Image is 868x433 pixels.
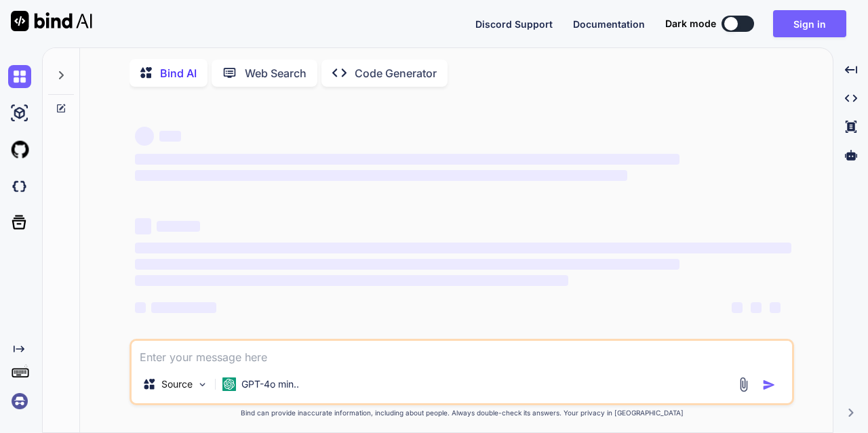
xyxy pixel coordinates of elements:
span: ‌ [135,275,568,286]
img: GPT-4o mini [222,377,236,391]
p: GPT-4o min.. [241,377,299,391]
span: ‌ [135,243,791,253]
span: Discord Support [475,18,553,30]
img: Pick Models [197,379,208,390]
span: Documentation [573,18,645,30]
span: ‌ [135,302,146,313]
img: ai-studio [8,102,31,125]
img: signin [8,390,31,413]
p: Source [161,377,193,391]
p: Bind can provide inaccurate information, including about people. Always double-check its answers.... [130,408,794,418]
span: ‌ [751,302,762,313]
img: icon [762,378,776,392]
img: chat [8,65,31,88]
img: Bind AI [11,11,92,31]
p: Bind AI [160,65,197,81]
span: ‌ [135,170,627,181]
p: Code Generator [355,65,437,81]
span: ‌ [135,218,151,234]
button: Documentation [573,17,645,31]
p: Web Search [245,65,307,81]
span: ‌ [135,259,679,270]
img: darkCloudIdeIcon [8,175,31,198]
span: ‌ [157,221,200,232]
span: ‌ [732,302,743,313]
span: ‌ [770,302,781,313]
span: ‌ [135,154,679,165]
span: ‌ [159,131,181,142]
span: ‌ [135,127,154,146]
button: Discord Support [475,17,553,31]
img: githubLight [8,138,31,161]
span: ‌ [151,302,216,313]
button: Sign in [773,10,846,37]
span: Dark mode [665,17,716,30]
img: attachment [736,377,751,392]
